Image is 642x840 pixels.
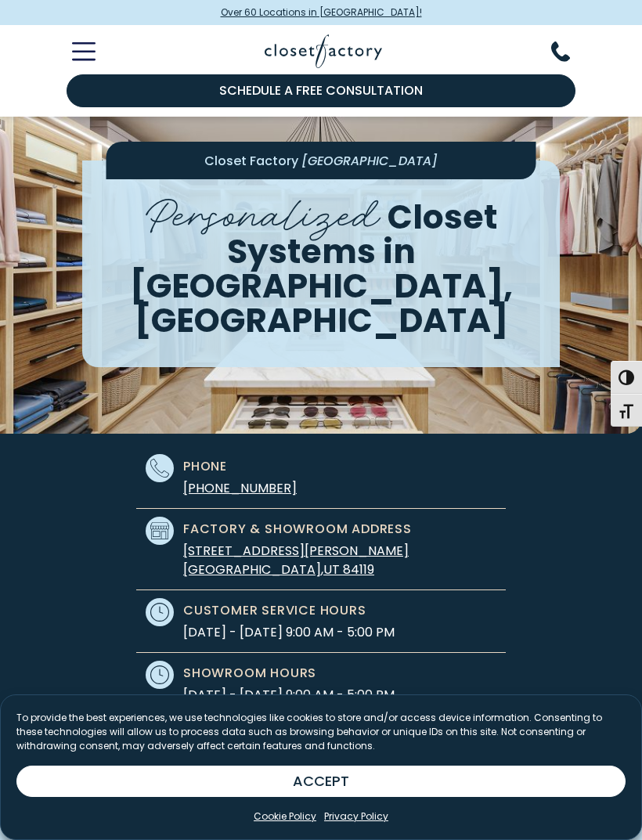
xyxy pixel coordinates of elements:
[146,178,380,242] span: Personalized
[130,262,513,344] span: [GEOGRAPHIC_DATA], [GEOGRAPHIC_DATA]
[183,457,227,476] span: Phone
[183,664,316,683] span: Showroom Hours
[324,809,388,824] a: Privacy Policy
[183,686,395,705] span: [DATE] - [DATE] 9:00 AM - 5:00 PM
[221,5,422,20] span: Over 60 Locations in [GEOGRAPHIC_DATA]!
[16,766,626,797] button: ACCEPT
[67,74,575,107] a: Schedule a Free Consultation
[183,479,297,497] a: [PHONE_NUMBER]
[183,520,412,539] span: Factory & Showroom Address
[53,42,96,61] button: Toggle Mobile Menu
[227,193,497,275] span: Closet Systems in
[183,542,409,579] a: [STREET_ADDRESS][PERSON_NAME] [GEOGRAPHIC_DATA],UT 84119
[551,41,589,62] button: Phone Number
[265,34,382,68] img: Closet Factory Logo
[301,152,438,170] span: [GEOGRAPHIC_DATA]
[204,152,298,170] span: Closet Factory
[611,394,642,427] button: Toggle Font size
[611,361,642,394] button: Toggle High Contrast
[183,623,395,642] span: [DATE] - [DATE] 9:00 AM - 5:00 PM
[254,809,316,824] a: Cookie Policy
[183,601,366,620] span: Customer Service Hours
[183,542,409,560] span: [STREET_ADDRESS][PERSON_NAME]
[16,711,626,753] p: To provide the best experiences, we use technologies like cookies to store and/or access device i...
[343,561,374,579] span: 84119
[323,561,340,579] span: UT
[183,561,321,579] span: [GEOGRAPHIC_DATA]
